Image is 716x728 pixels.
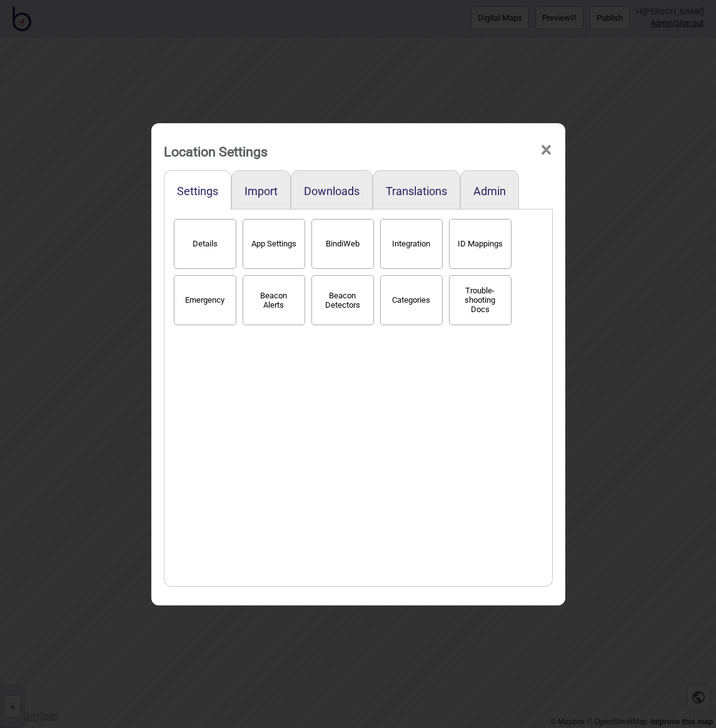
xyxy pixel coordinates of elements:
button: App Settings [243,219,305,269]
button: Admin [473,185,506,198]
button: Import [245,185,278,198]
button: Translations [386,185,447,198]
a: Trouble-shooting Docs [446,292,515,305]
button: Details [174,219,236,269]
button: Categories [380,275,443,325]
span: × [540,129,553,171]
button: Integration [380,219,443,269]
button: Trouble-shooting Docs [449,275,512,325]
button: Downloads [304,185,360,198]
a: Categories [377,292,446,305]
button: Emergency [174,275,236,325]
button: BindiWeb [311,219,374,269]
button: ID Mappings [449,219,512,269]
div: Location Settings [164,138,268,165]
button: Beacon Detectors [311,275,374,325]
button: Settings [177,185,218,198]
button: Beacon Alerts [243,275,305,325]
